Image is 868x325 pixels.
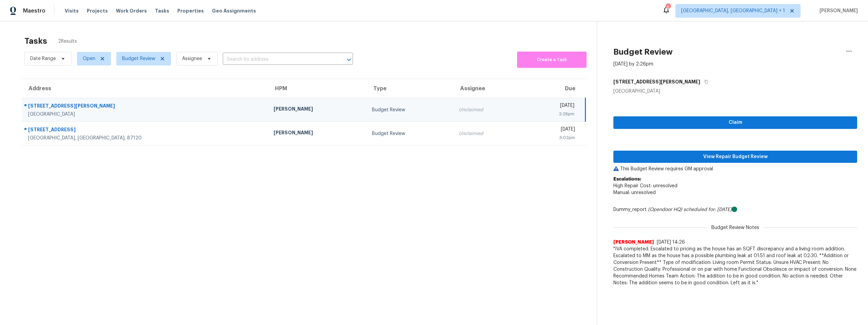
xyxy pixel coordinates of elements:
span: Create a Task [520,56,583,64]
th: Address [22,79,268,98]
div: [DATE] [528,102,574,111]
button: Open [344,55,354,64]
div: [DATE] by 2:26pm [613,61,653,68]
div: Unclaimed [459,130,517,137]
span: Budget Review [122,55,155,62]
span: Open [83,55,95,62]
div: Budget Review [372,130,448,137]
div: [GEOGRAPHIC_DATA] [28,111,263,118]
i: scheduled for: [DATE] [684,207,732,212]
div: 3:02pm [528,134,575,141]
span: Maestro [23,7,45,14]
span: Claim [619,118,852,127]
b: Escalations: [613,177,641,181]
span: View Repair Budget Review [619,153,852,161]
span: Work Orders [116,7,147,14]
span: Tasks [155,8,169,13]
span: [PERSON_NAME] [613,239,654,246]
div: [STREET_ADDRESS][PERSON_NAME] [28,102,263,111]
div: [STREET_ADDRESS] [28,126,263,135]
span: Visits [65,7,79,14]
button: Create a Task [517,52,587,68]
input: Search by address [223,54,334,65]
h2: Budget Review [613,49,673,55]
div: 6 [666,4,670,11]
div: [PERSON_NAME] [274,129,361,138]
span: [DATE] 14:26 [657,240,685,245]
div: [GEOGRAPHIC_DATA], [GEOGRAPHIC_DATA], 87120 [28,135,263,141]
span: Geo Assignments [212,7,256,14]
p: This Budget Review requires GM approval [613,166,857,172]
th: HPM [268,79,367,98]
button: Claim [613,116,857,129]
th: Due [522,79,586,98]
div: Dummy_report [613,206,857,213]
button: Copy Address [700,76,709,88]
div: [PERSON_NAME] [274,106,361,114]
span: Date Range [30,55,56,62]
div: 2:26pm [528,111,574,117]
h2: Tasks [24,38,47,44]
span: 2 Results [58,38,77,45]
span: [GEOGRAPHIC_DATA], [GEOGRAPHIC_DATA] + 1 [681,7,785,14]
span: [PERSON_NAME] [817,7,858,14]
span: "IVA completed. Escalated to pricing as the house has an SQFT discrepancy and a living room addit... [613,246,857,286]
th: Assignee [453,79,522,98]
span: High Repair Cost: unresolved [613,184,677,188]
div: [GEOGRAPHIC_DATA] [613,88,857,95]
i: (Opendoor HQ) [648,207,682,212]
span: Properties [177,7,204,14]
div: Unclaimed [459,107,517,113]
button: View Repair Budget Review [613,151,857,163]
h5: [STREET_ADDRESS][PERSON_NAME] [613,78,700,85]
span: Manual: unresolved [613,190,656,195]
th: Type [367,79,453,98]
span: Projects [87,7,108,14]
span: Assignee [182,55,202,62]
div: [DATE] [528,126,575,134]
div: Budget Review [372,107,448,113]
span: Budget Review Notes [707,224,763,231]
